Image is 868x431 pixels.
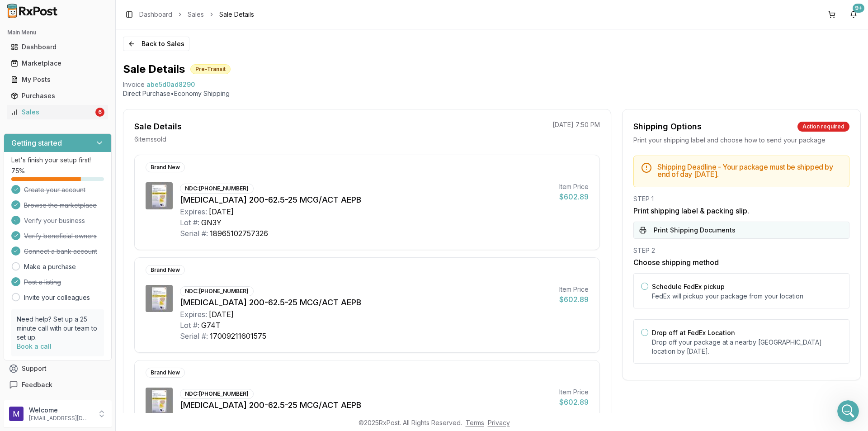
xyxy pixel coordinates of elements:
button: go back [6,4,23,21]
div: Item Price [559,285,589,294]
div: GN3Y [201,217,222,228]
div: Lot #: [180,320,199,331]
span: Connect a bank account [24,247,97,256]
div: Expires: [180,206,207,217]
span: abe5d0ad8290 [146,80,195,89]
div: Brand New [146,162,185,172]
div: $602.89 [559,191,589,202]
a: Privacy [488,419,510,426]
div: [DATE] [209,309,234,320]
div: Expires: [180,412,207,422]
p: Let's finish your setup first! [11,156,104,165]
button: Gif picker [28,296,36,303]
textarea: Message… [8,277,173,293]
button: Upload attachment [43,296,50,303]
div: $602.89 [559,397,589,407]
div: i see it updated i will just reprint thank u [33,107,174,136]
div: Pre-Transit [190,64,231,74]
label: Drop off at FedEx Location [652,329,735,336]
div: 9+ [853,4,864,13]
div: [MEDICAL_DATA] 200-62.5-25 MCG/ACT AEPB [180,296,552,309]
span: Feedback [22,380,52,389]
div: Print your shipping label and choose how to send your package [633,136,849,145]
button: Emoji picker [14,296,21,303]
div: yes [156,38,166,47]
a: Terms [466,419,484,426]
div: Elizabeth says… [7,86,174,107]
button: Support [4,360,112,377]
a: My Posts [7,71,108,88]
button: Send a message… [155,293,170,307]
img: Profile image for Manuel [26,5,40,19]
div: Manuel says… [7,244,174,274]
h5: Shipping Deadline - Your package must be shipped by end of day [DATE] . [657,163,842,178]
div: Sales [11,108,94,117]
div: should be good to go! [14,65,84,74]
h1: Sale Details [123,62,185,76]
div: 6 [95,108,104,117]
div: Marketplace [11,59,104,68]
div: Manuel says… [7,59,174,86]
a: Sales [188,10,204,19]
div: $602.89 [559,294,589,305]
div: 18965102757326 [210,228,268,239]
div: can u send me updated packing slip [44,86,174,106]
div: Dashboard [11,43,104,52]
span: 75 % [11,166,25,175]
div: Elizabeth says… [7,33,174,60]
a: Make a purchase [24,262,76,271]
div: Manuel says… [7,274,174,313]
div: [DATE] [7,232,174,244]
div: Sorry you figured it out before i could respond. Anytime I change it you would just have to repri... [7,143,148,198]
img: RxPost Logo [4,4,61,18]
div: My Posts [11,75,104,84]
div: sorry not meant for you [7,274,97,294]
h2: Main Menu [7,29,108,36]
div: [DATE] [209,206,234,217]
p: Drop off your package at a nearby [GEOGRAPHIC_DATA] location by [DATE] . [652,338,842,356]
div: yes [148,33,174,52]
p: Active in the last 15m [44,11,108,20]
div: Invoice [123,80,145,89]
a: Purchases [7,88,108,104]
div: Purchases [11,91,104,100]
div: Action required [797,122,849,132]
div: [MEDICAL_DATA] was able to get for $5500 [14,250,141,267]
img: Trelegy Ellipta 200-62.5-25 MCG/ACT AEPB [146,182,173,209]
div: [MEDICAL_DATA] 200-62.5-25 MCG/ACT AEPB [180,194,552,206]
button: Back to Sales [123,37,189,51]
div: Elizabeth says… [7,205,174,232]
p: Direct Purchase • Economy Shipping [123,89,861,98]
a: Dashboard [7,39,108,55]
div: G74T [201,320,221,331]
span: Post a listing [24,278,61,287]
div: Sale Details [134,120,182,133]
button: 9+ [846,7,861,22]
h3: Getting started [11,137,62,148]
a: Book a call [17,342,52,350]
div: NDC: [PHONE_NUMBER] [180,286,254,296]
div: Manuel says… [7,143,174,205]
img: User avatar [9,407,24,421]
div: can u send me updated packing slip [52,92,166,101]
div: Item Price [559,182,589,191]
div: Thanks! [141,211,166,220]
button: Sales6 [4,105,112,119]
div: [MEDICAL_DATA] 200-62.5-25 MCG/ACT AEPB [180,399,552,412]
a: Dashboard [139,10,172,19]
p: FedEx will pickup your package from your location [652,292,842,301]
div: Shipping Options [633,120,702,133]
p: Need help? Set up a 25 minute call with our team to set up. [17,315,99,342]
h3: Choose shipping method [633,257,849,268]
img: Trelegy Ellipta 200-62.5-25 MCG/ACT AEPB [146,285,173,312]
div: 17009211601575 [210,331,266,341]
span: Verify beneficial owners [24,232,97,241]
button: Purchases [4,89,112,103]
a: Sales6 [7,104,108,120]
button: Marketplace [4,56,112,71]
div: NDC: [PHONE_NUMBER] [180,184,254,194]
button: Feedback [4,377,112,393]
div: Item Price [559,388,589,397]
button: Print Shipping Documents [633,222,849,239]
